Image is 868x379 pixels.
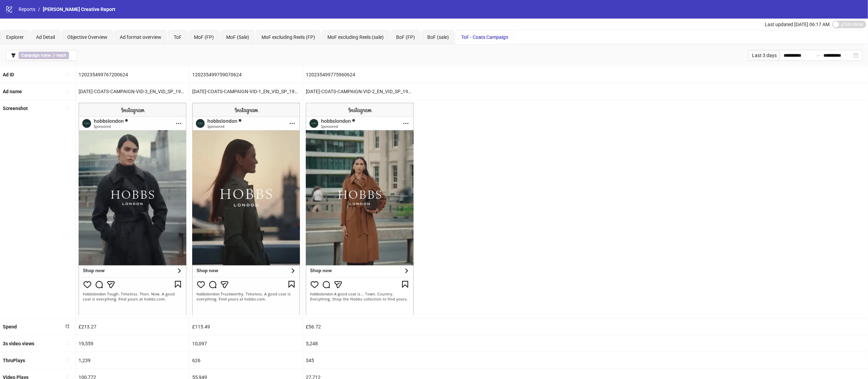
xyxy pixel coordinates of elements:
span: MoF excluding Reels (sale) [327,34,384,40]
div: 120235499767200624 [76,66,189,83]
span: sort-ascending [65,358,70,362]
span: MoF (FP) [194,34,214,40]
b: Spend [3,324,17,329]
span: BoF (sale) [427,34,449,40]
span: Ad Detail [36,34,55,40]
a: Reports [17,6,37,13]
b: Campaign name [21,53,51,58]
span: ToF - Coats Campaign [461,34,508,40]
span: MoF (Sale) [226,34,249,40]
div: 10,097 [189,335,303,352]
b: Ad name [3,89,22,94]
img: Screenshot 120235499775960624 [306,103,414,315]
div: 345 [303,352,416,369]
span: MoF excluding Reels (FP) [262,34,315,40]
b: reach [56,53,66,58]
div: 120235499775960624 [303,66,416,83]
div: 5,248 [303,335,416,352]
span: sort-ascending [65,72,70,77]
div: £56.72 [303,318,416,335]
span: Explorer [6,34,24,40]
span: filter [11,53,16,58]
b: 3s video views [3,341,34,346]
img: Screenshot 120235499767200624 [79,103,186,315]
span: BoF (FP) [396,34,415,40]
span: ∋ [19,52,69,59]
span: [PERSON_NAME] Creative Report [43,7,115,12]
span: to [815,53,821,58]
span: sort-ascending [65,341,70,346]
div: 626 [189,352,303,369]
b: Screenshot [3,106,28,111]
button: Campaign name ∋ reach [5,50,77,61]
div: 1,239 [76,352,189,369]
b: ThruPlays [3,358,25,363]
span: swap-right [815,53,821,58]
img: Screenshot 120235499759070624 [192,103,300,315]
b: Ad ID [3,72,14,77]
span: sort-ascending [65,89,70,94]
span: sort-descending [65,324,70,329]
div: £213.27 [76,318,189,335]
div: [DATE]-COATS-CAMPAIGN-VID-1_EN_VID_SP_19092025_F_CC_SC24_USP11_COATS-CAMPAIGN [189,83,303,100]
div: £115.49 [189,318,303,335]
span: Objective Overview [67,34,107,40]
div: [DATE]-COATS-CAMPAIGN-VID-2_EN_VID_SP_19092025_F_CC_SC24_USP11_COATS-CAMPAIGN [303,83,416,100]
div: 120235499759070624 [189,66,303,83]
span: sort-ascending [65,106,70,111]
div: [DATE]-COATS-CAMPAIGN-VID-3_EN_VID_SP_19092025_F_CC_SC24_USP11_COATS-CAMPAIGN [76,83,189,100]
span: Ad format overview [120,34,161,40]
li: / [38,6,40,13]
span: ToF [174,34,182,40]
div: 19,559 [76,335,189,352]
span: Last updated [DATE] 06:17 AM [765,22,830,27]
div: Last 3 days [748,50,779,61]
